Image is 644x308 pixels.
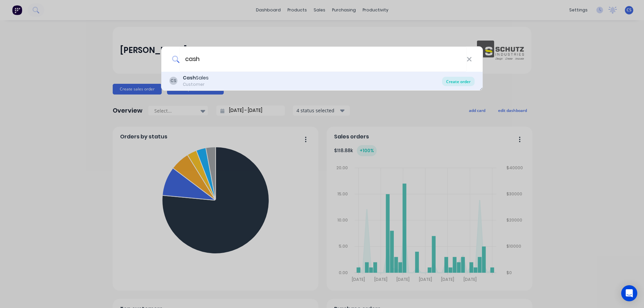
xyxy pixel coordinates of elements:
[183,74,196,81] b: Cash
[442,77,475,86] div: Create order
[169,77,177,85] div: CS
[621,285,637,301] div: Open Intercom Messenger
[179,47,467,72] input: Enter a customer name to create a new order...
[183,74,209,81] div: Sales
[183,81,209,87] div: Customer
